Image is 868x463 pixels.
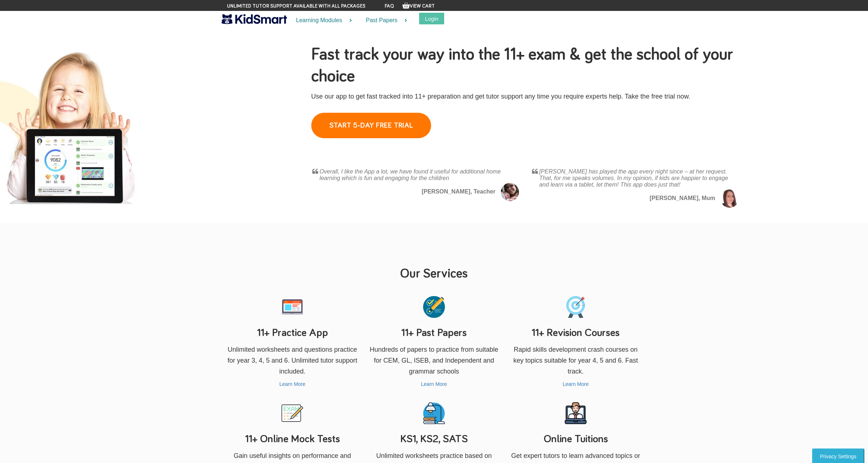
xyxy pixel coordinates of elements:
[281,296,303,318] img: Speed practice is very important before the mock exams
[369,431,499,447] h3: KS1, KS2, SATS
[423,402,445,424] img: Help pages on how to manage your account
[311,44,740,87] h1: Fast track your way into the 11+ exam & get the school of your choice
[510,325,641,340] h3: 11+ Revision Courses
[650,195,715,201] b: [PERSON_NAME], Mum
[227,325,358,340] h3: 11+ Practice App
[510,431,641,447] h3: Online Tuitions
[222,13,287,25] img: KidSmart logo
[563,381,589,387] a: Learn More
[369,344,499,377] p: Hundreds of papers to practice from suitable for CEM, GL, ISEB, and Independent and grammar schools
[227,3,365,10] span: Unlimited tutor support available with all packages
[357,11,412,30] a: Past Papers
[227,431,358,447] h3: 11+ Online Mock Tests
[422,188,495,195] b: [PERSON_NAME], Teacher
[320,168,501,181] i: Overall, I like the App a lot, we have found it useful for additional home learning which is fun ...
[279,381,305,387] a: Learn More
[227,267,641,282] h2: Our Services
[421,381,447,387] a: Learn More
[423,296,445,318] img: Help pages on how to manage your account
[510,344,641,377] p: Rapid skills development crash courses on key topics suitable for year 4, 5 and 6. Fast track.
[721,189,739,208] img: Great reviews from mums on the 11 plus questions app
[402,4,435,9] a: View Cart
[312,168,318,174] img: Awesome, 5 star, KidSmart app reviews from whatmummythinks
[565,402,587,424] img: Speed practice is very important before the mock exams
[501,183,519,201] img: Great reviews from mums on the 11 plus questions app
[311,91,740,102] p: Use our app to get fast tracked into 11+ preparation and get tutor support any time you require e...
[287,11,357,30] a: Learning Modules
[369,325,499,340] h3: 11+ Past Papers
[311,113,431,138] a: START 5-DAY FREE TRIAL
[532,168,538,174] img: Awesome, 5 star, KidSmart app reviews from mothergeek
[281,402,303,424] img: Help articles to clarify billing and payments
[385,4,394,9] a: FAQ
[539,168,728,188] i: [PERSON_NAME] has played the app every night since – at her request. That, for me speaks volumes....
[402,2,410,9] img: Your items in the shopping basket
[565,296,587,318] img: Help articles to clarify billing and payments
[227,344,358,377] p: Unlimited worksheets and questions practice for year 3, 4, 5 and 6. Unlimited tutor support inclu...
[419,13,444,24] button: Login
